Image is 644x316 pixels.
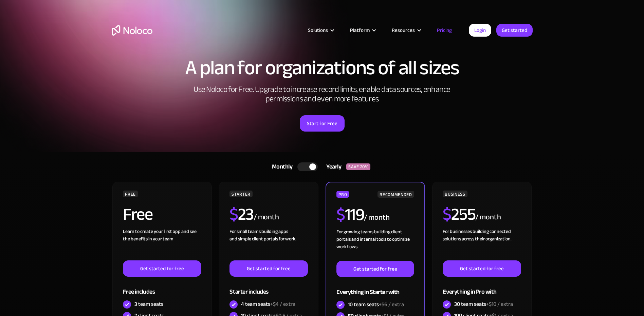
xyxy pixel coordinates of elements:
div: Solutions [299,26,342,35]
h1: A plan for organizations of all sizes [112,58,533,78]
span: +$10 / extra [486,299,513,309]
div: STARTER [229,191,252,197]
div: 3 team seats [134,300,163,308]
h2: 255 [443,206,475,223]
div: / month [475,212,501,223]
div: 30 team seats [454,300,513,308]
div: Monthly [263,162,298,172]
div: Yearly [318,162,346,172]
span: $ [229,198,238,230]
h2: Use Noloco for Free. Upgrade to increase record limits, enable data sources, enhance permissions ... [186,85,458,104]
div: BUSINESS [443,191,467,197]
a: Get started for free [443,260,521,277]
a: Get started [496,24,533,37]
span: $ [336,199,345,231]
div: PRO [336,191,349,198]
span: +$4 / extra [270,299,295,309]
span: $ [443,198,451,230]
div: Starter includes [229,277,308,299]
div: Everything in Pro with [443,277,521,299]
div: RECOMMENDED [378,191,414,198]
div: For growing teams building client portals and internal tools to optimize workflows. [336,228,414,261]
div: Solutions [308,26,328,35]
div: 4 team seats [241,300,295,308]
div: / month [364,212,389,223]
div: Platform [350,26,370,35]
div: 10 team seats [348,301,404,308]
a: Login [469,24,491,37]
h2: Free [123,206,152,223]
a: Get started for free [123,260,201,277]
div: Resources [392,26,415,35]
div: Resources [383,26,428,35]
div: Free includes [123,277,201,299]
div: For businesses building connected solutions across their organization. ‍ [443,228,521,260]
a: Get started for free [336,261,414,277]
div: For small teams building apps and simple client portals for work. ‍ [229,228,308,260]
a: home [112,25,152,36]
div: Platform [342,26,383,35]
a: Start for Free [300,115,345,132]
div: SAVE 20% [346,163,370,170]
span: +$6 / extra [379,299,404,310]
div: FREE [123,191,138,197]
h2: 23 [229,206,254,223]
div: / month [254,212,279,223]
h2: 119 [336,206,364,223]
div: Learn to create your first app and see the benefits in your team ‍ [123,228,201,260]
a: Get started for free [229,260,308,277]
a: Pricing [428,26,460,35]
div: Everything in Starter with [336,277,414,299]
